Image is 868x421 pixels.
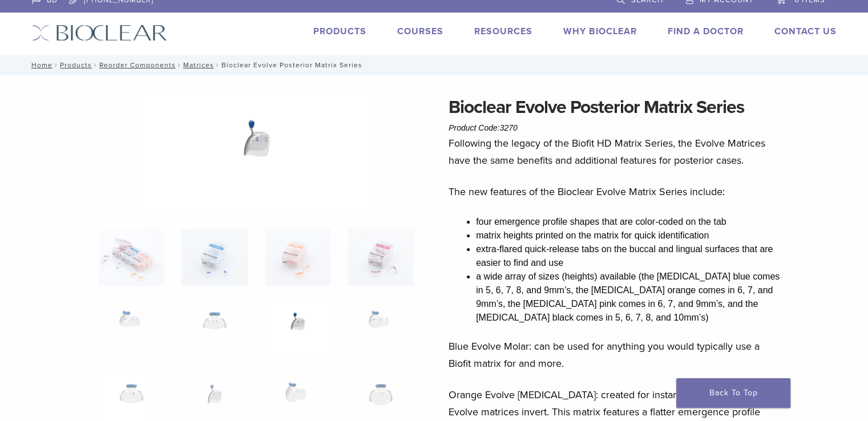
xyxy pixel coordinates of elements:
[138,94,375,214] img: Bioclear Evolve Posterior Matrix Series - Image 7
[476,270,784,325] li: a wide array of sizes (heights) available (the [MEDICAL_DATA] blue comes in 5, 6, 7, 8, and 9mm’s...
[214,62,221,68] span: /
[92,62,99,68] span: /
[449,94,784,121] h1: Bioclear Evolve Posterior Matrix Series
[265,229,330,286] img: Bioclear Evolve Posterior Matrix Series - Image 3
[476,215,784,229] li: four emergence profile shapes that are color-coded on the tab
[774,26,837,37] a: Contact Us
[500,123,518,132] span: 3270
[60,61,92,69] a: Products
[99,61,176,69] a: Reorder Components
[563,26,637,37] a: Why Bioclear
[348,229,413,286] img: Bioclear Evolve Posterior Matrix Series - Image 4
[183,61,214,69] a: Matrices
[397,26,443,37] a: Courses
[99,229,164,286] img: Evolve-refills-2-324x324.jpg
[32,25,167,41] img: Bioclear
[99,300,164,357] img: Bioclear Evolve Posterior Matrix Series - Image 5
[476,242,784,270] li: extra-flared quick-release tabs on the buccal and lingual surfaces that are easier to find and use
[313,26,366,37] a: Products
[176,62,183,68] span: /
[181,229,247,286] img: Bioclear Evolve Posterior Matrix Series - Image 2
[28,61,53,69] a: Home
[474,26,532,37] a: Resources
[449,338,784,372] p: Blue Evolve Molar: can be used for anything you would typically use a Biofit matrix for and more.
[265,300,330,357] img: Bioclear Evolve Posterior Matrix Series - Image 7
[676,378,790,408] a: Back To Top
[449,123,518,132] span: Product Code:
[449,135,784,169] p: Following the legacy of the Biofit HD Matrix Series, the Evolve Matrices have the same benefits a...
[181,300,247,357] img: Bioclear Evolve Posterior Matrix Series - Image 6
[23,55,845,75] nav: Bioclear Evolve Posterior Matrix Series
[476,229,784,242] li: matrix heights printed on the matrix for quick identification
[449,183,784,200] p: The new features of the Bioclear Evolve Matrix Series include:
[53,62,60,68] span: /
[348,300,413,357] img: Bioclear Evolve Posterior Matrix Series - Image 8
[668,26,744,37] a: Find A Doctor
